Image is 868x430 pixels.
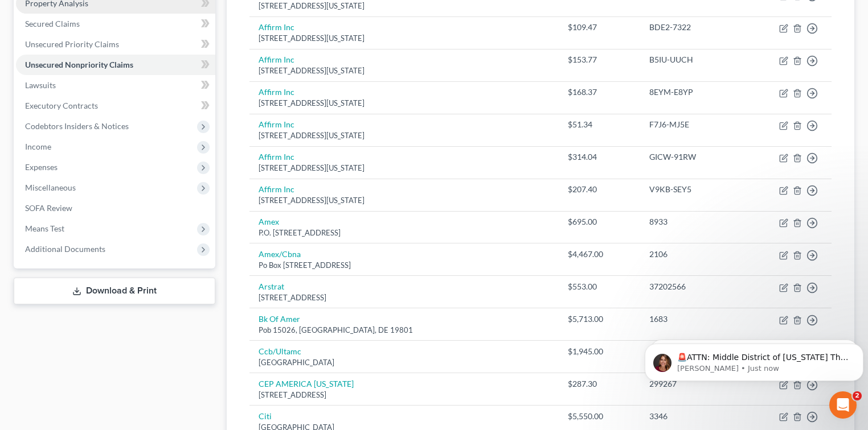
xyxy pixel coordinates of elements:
div: $109.47 [568,22,631,33]
div: B5IU-UUCH [649,54,736,65]
div: $207.40 [568,184,631,195]
a: Secured Claims [16,14,215,34]
div: GICW-91RW [649,151,736,163]
a: Unsecured Priority Claims [16,34,215,55]
div: [STREET_ADDRESS][US_STATE] [259,33,550,44]
a: Ccb/Ultamc [259,346,301,356]
div: Po Box [STREET_ADDRESS] [259,260,550,271]
a: Affirm Inc [259,152,294,162]
div: $51.34 [568,119,631,130]
iframe: Intercom live chat [829,391,857,419]
div: $153.77 [568,54,631,65]
div: 1683 [649,313,736,325]
div: [STREET_ADDRESS][US_STATE] [259,195,550,206]
div: $553.00 [568,281,631,292]
a: CEP AMERICA [US_STATE] [259,379,354,388]
div: $314.04 [568,151,631,163]
div: 3346 [649,411,736,422]
div: [STREET_ADDRESS][US_STATE] [259,1,550,11]
div: [STREET_ADDRESS][US_STATE] [259,65,550,76]
span: Codebtors Insiders & Notices [25,121,129,131]
a: Amex [259,217,279,226]
div: P.O. [STREET_ADDRESS] [259,228,550,238]
div: Pob 15026, [GEOGRAPHIC_DATA], DE 19801 [259,325,550,336]
div: $1,945.00 [568,346,631,357]
div: [GEOGRAPHIC_DATA] [259,357,550,368]
span: Secured Claims [25,19,80,28]
div: [STREET_ADDRESS] [259,292,550,303]
div: V9KB-SEY5 [649,184,736,195]
div: [STREET_ADDRESS][US_STATE] [259,163,550,173]
div: F7J6-MJ5E [649,119,736,130]
a: Bk Of Amer [259,314,300,324]
a: Amex/Cbna [259,249,301,259]
div: 8933 [649,216,736,228]
span: 2 [853,391,862,400]
div: $695.00 [568,216,631,228]
span: Unsecured Priority Claims [25,39,119,49]
span: SOFA Review [25,203,72,213]
a: Affirm Inc [259,55,294,64]
a: Affirm Inc [259,22,294,32]
a: Unsecured Nonpriority Claims [16,55,215,75]
span: Means Test [25,224,64,233]
div: 37202566 [649,281,736,292]
div: 2106 [649,249,736,260]
div: BDE2-7322 [649,22,736,33]
a: SOFA Review [16,198,215,218]
div: 8EYM-E8YP [649,86,736,98]
div: [STREET_ADDRESS][US_STATE] [259,130,550,141]
span: Miscellaneous [25,183,76,192]
div: $4,467.00 [568,249,631,260]
span: Expenses [25,162,58,172]
div: $5,713.00 [568,313,631,325]
div: $168.37 [568,86,631,98]
a: Affirm Inc [259,87,294,97]
a: Arstrat [259,282,284,291]
iframe: Intercom notifications message [640,320,868,399]
div: $5,550.00 [568,411,631,422]
a: Lawsuits [16,75,215,96]
a: Executory Contracts [16,96,215,116]
span: Income [25,142,51,151]
div: [STREET_ADDRESS] [259,390,550,400]
div: $287.30 [568,378,631,390]
a: Affirm Inc [259,119,294,129]
a: Download & Print [14,278,215,304]
div: [STREET_ADDRESS][US_STATE] [259,98,550,109]
span: Lawsuits [25,80,56,90]
a: Citi [259,411,272,421]
a: Affirm Inc [259,184,294,194]
span: Unsecured Nonpriority Claims [25,60,133,69]
span: Executory Contracts [25,101,98,110]
span: Additional Documents [25,244,105,254]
